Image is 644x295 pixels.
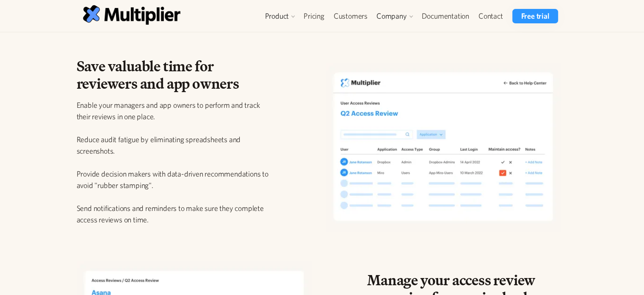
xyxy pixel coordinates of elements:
div: Company [372,9,417,23]
div: Product [260,9,299,23]
a: Pricing [299,9,329,23]
div: Product [265,11,289,21]
a: Free trial [512,9,558,23]
a: Customers [329,9,372,23]
div: Company [376,11,407,21]
a: Documentation [417,9,473,23]
a: Contact [474,9,508,23]
p: Enable your managers and app owners to perform and track their reviews in one place. Reduce audit... [77,99,271,237]
span: Save valuable time for reviewers and app owners [77,55,239,95]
